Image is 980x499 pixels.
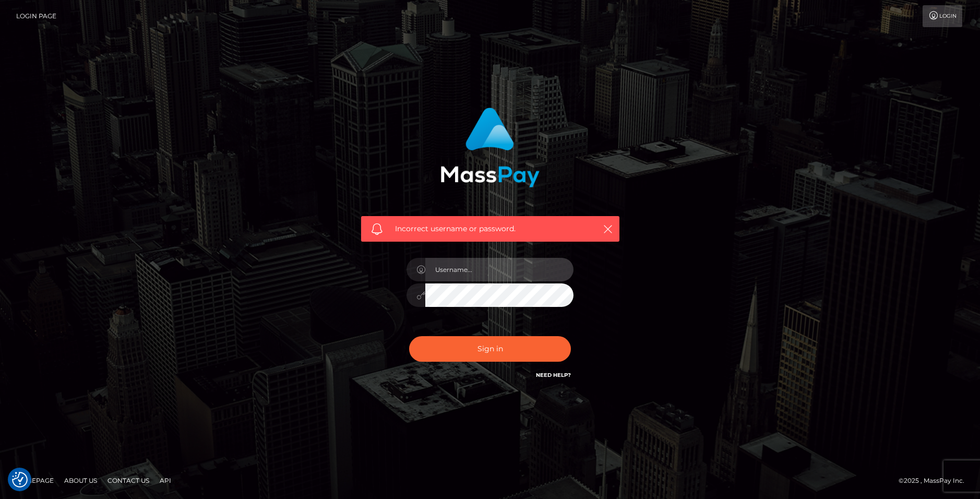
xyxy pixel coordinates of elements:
a: Login [923,5,962,27]
a: Contact Us [103,472,153,489]
button: Sign in [409,336,571,362]
img: MassPay Login [440,108,540,187]
input: Username... [425,258,573,281]
a: Homepage [11,472,58,489]
a: About Us [60,472,101,489]
a: Need Help? [536,372,571,378]
span: Incorrect username or password. [395,223,585,234]
a: Login Page [16,5,56,27]
div: © 2025 , MassPay Inc. [899,475,972,486]
img: Revisit consent button [12,472,28,488]
a: API [156,472,175,489]
button: Consent Preferences [12,472,28,488]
